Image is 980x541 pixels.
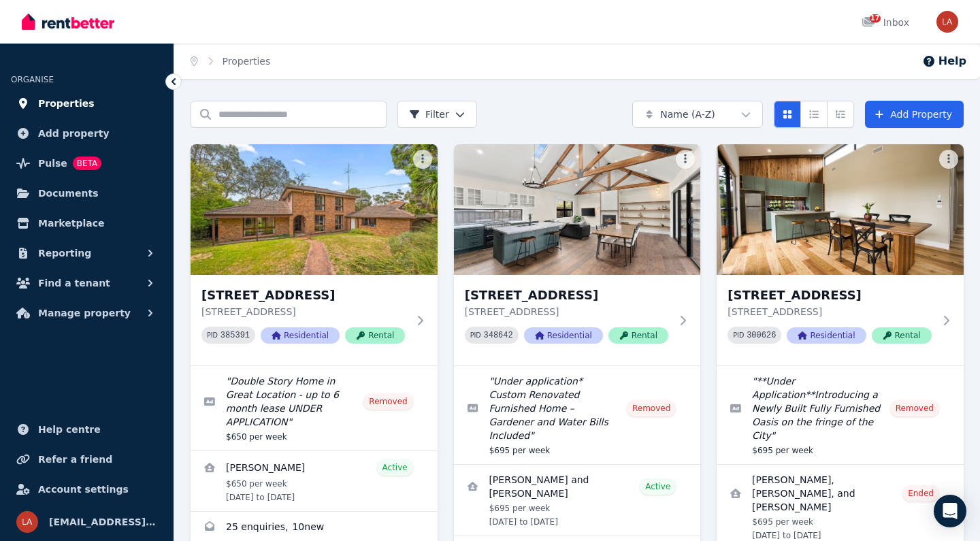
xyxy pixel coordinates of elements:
button: More options [413,150,432,169]
span: ORGANISE [11,75,54,84]
span: Refer a friend [38,451,112,468]
a: 507 Sebastopol Street, Redan[STREET_ADDRESS][STREET_ADDRESS]PID 300626ResidentialRental [717,144,964,365]
a: Add Property [865,101,964,128]
a: 505 Sebastopol Street, Redan[STREET_ADDRESS][STREET_ADDRESS]PID 348642ResidentialRental [454,144,701,365]
span: Rental [872,327,932,344]
small: PID [207,331,218,339]
span: Rental [345,327,405,344]
div: Open Intercom Messenger [934,495,966,527]
a: PulseBETA [11,150,163,177]
span: Account settings [38,481,129,497]
img: laurenpalmer5@gmail.com [936,11,958,33]
span: Pulse [38,155,67,171]
span: Help centre [38,421,101,438]
a: Refer a friend [11,446,163,473]
img: 507 Sebastopol Street, Redan [717,144,964,275]
a: View details for Sarwat Sabir [191,451,438,511]
a: Edit listing: **Under Application**Introducing a Newly Built Fully Furnished Oasis on the fringe ... [717,366,964,464]
p: [STREET_ADDRESS] [465,305,671,318]
button: Expanded list view [827,101,854,128]
button: Find a tenant [11,269,163,297]
img: laurenpalmer5@gmail.com [16,511,38,533]
h3: [STREET_ADDRESS] [201,286,408,305]
img: RentBetter [22,12,114,32]
a: 10 Vista Rd, Belgrave Heights[STREET_ADDRESS][STREET_ADDRESS]PID 385391ResidentialRental [191,144,438,365]
span: Documents [38,185,99,201]
span: 17 [870,14,881,22]
img: 505 Sebastopol Street, Redan [454,144,701,275]
code: 300626 [747,331,776,340]
span: Add property [38,125,110,142]
small: PID [470,331,481,339]
a: Help centre [11,416,163,443]
a: Edit listing: Double Story Home in Great Location - up to 6 month lease UNDER APPLICATION [191,366,438,450]
span: Properties [38,95,95,112]
div: Inbox [862,16,909,29]
span: [EMAIL_ADDRESS][DOMAIN_NAME] [49,514,157,530]
span: Residential [261,327,340,344]
a: Marketplace [11,210,163,237]
span: Name (A-Z) [660,108,715,121]
button: Filter [397,101,477,128]
p: [STREET_ADDRESS] [728,305,934,318]
small: PID [733,331,744,339]
a: Documents [11,180,163,207]
button: Help [922,53,966,69]
img: 10 Vista Rd, Belgrave Heights [191,144,438,275]
span: Manage property [38,305,131,321]
span: Reporting [38,245,91,261]
button: Compact list view [800,101,828,128]
a: Add property [11,120,163,147]
code: 385391 [220,331,250,340]
button: Name (A-Z) [632,101,763,128]
p: [STREET_ADDRESS] [201,305,408,318]
a: Properties [11,90,163,117]
span: Residential [787,327,866,344]
a: View details for Joshua and Charlotte Hanley [454,465,701,536]
button: Manage property [11,299,163,327]
span: BETA [73,157,101,170]
span: Residential [524,327,603,344]
a: Edit listing: Under application* Custom Renovated Furnished Home – Gardener and Water Bills Included [454,366,701,464]
a: Account settings [11,476,163,503]
h3: [STREET_ADDRESS] [465,286,671,305]
span: Marketplace [38,215,104,231]
button: More options [939,150,958,169]
h3: [STREET_ADDRESS] [728,286,934,305]
nav: Breadcrumb [174,44,287,79]
a: Properties [223,56,271,67]
button: More options [676,150,695,169]
button: Reporting [11,240,163,267]
code: 348642 [484,331,513,340]
span: Filter [409,108,449,121]
button: Card view [774,101,801,128]
div: View options [774,101,854,128]
span: Rental [608,327,668,344]
span: Find a tenant [38,275,110,291]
